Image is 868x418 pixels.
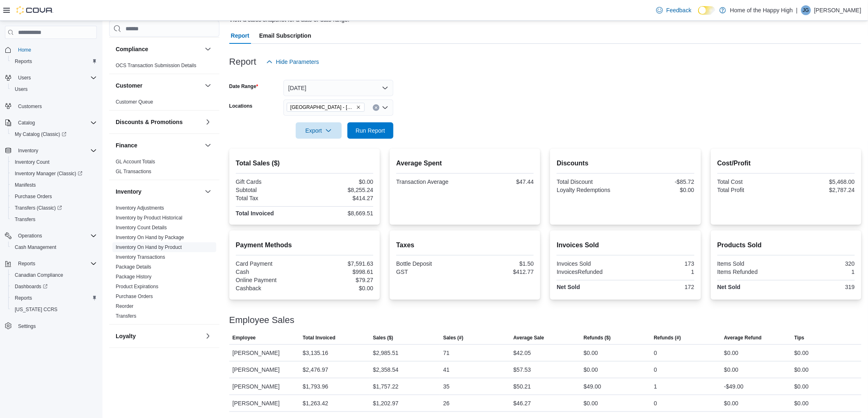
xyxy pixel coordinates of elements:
[11,242,97,252] span: Cash Management
[443,334,463,341] span: Sales (#)
[15,259,39,269] button: Reports
[15,101,97,111] span: Customers
[627,187,694,193] div: $0.00
[18,260,35,267] span: Reports
[11,305,61,314] a: [US_STATE] CCRS
[11,84,97,94] span: Users
[356,105,361,110] button: Remove Spruce Grove - Westwinds - Fire & Flower from selection in this group
[109,97,219,110] div: Customer
[116,159,155,165] a: GL Account Totals
[373,382,398,391] div: $1,757.22
[15,182,36,188] span: Manifests
[296,122,342,139] button: Export
[15,146,97,156] span: Inventory
[229,103,253,109] label: Locations
[18,147,38,154] span: Inventory
[116,81,201,90] button: Customer
[11,129,97,139] span: My Catalog (Classic)
[724,382,743,391] div: -$49.00
[11,270,66,280] a: Canadian Compliance
[306,277,373,283] div: $79.27
[557,269,624,275] div: InvoicesRefunded
[717,240,855,250] h2: Products Sold
[15,216,35,223] span: Transfers
[15,118,38,128] button: Catalog
[514,398,531,408] div: $46.27
[116,141,137,149] h3: Finance
[717,178,785,185] div: Total Cost
[2,44,100,56] button: Home
[396,240,534,250] h2: Taxes
[2,117,100,129] button: Catalog
[18,323,36,330] span: Settings
[306,269,373,275] div: $998.61
[801,5,811,15] div: Jorja Green
[724,334,762,341] span: Average Refund
[15,259,97,269] span: Reports
[116,274,151,280] a: Package History
[396,158,534,168] h2: Average Spent
[795,365,809,375] div: $0.00
[795,348,809,358] div: $0.00
[15,231,46,241] button: Operations
[11,293,97,303] span: Reports
[8,168,100,179] a: Inventory Manager (Classic)
[11,157,97,167] span: Inventory Count
[557,178,624,185] div: Total Discount
[8,242,100,253] button: Cash Management
[236,210,274,217] strong: Total Invoiced
[15,244,56,251] span: Cash Management
[627,178,694,185] div: -$85.72
[15,283,48,290] span: Dashboards
[11,192,55,201] a: Purchase Orders
[116,99,153,105] a: Customer Queue
[11,169,86,178] a: Inventory Manager (Classic)
[584,365,598,375] div: $0.00
[730,5,793,15] p: Home of the Happy High
[373,398,398,408] div: $1,202.97
[443,365,450,375] div: 41
[15,45,34,55] a: Home
[627,284,694,290] div: 172
[18,120,35,126] span: Catalog
[8,129,100,140] a: My Catalog (Classic)
[11,305,97,314] span: Washington CCRS
[303,365,328,375] div: $2,476.97
[443,398,450,408] div: 26
[8,214,100,225] button: Transfers
[2,320,100,332] button: Settings
[116,45,148,53] h3: Compliance
[116,215,183,221] span: Inventory by Product Historical
[514,365,531,375] div: $57.53
[654,382,657,391] div: 1
[203,117,213,127] button: Discounts & Promotions
[18,103,42,110] span: Customers
[373,104,379,111] button: Clear input
[717,158,855,168] h2: Cost/Profit
[557,260,624,267] div: Invoices Sold
[306,210,373,217] div: $8,669.51
[18,233,42,239] span: Operations
[116,313,136,319] a: Transfers
[666,6,691,14] span: Feedback
[236,187,303,193] div: Subtotal
[8,281,100,292] a: Dashboards
[116,303,133,309] a: Reorder
[8,269,100,281] button: Canadian Compliance
[11,203,97,213] span: Transfers (Classic)
[8,191,100,202] button: Purchase Orders
[116,168,151,175] span: GL Transactions
[15,231,97,241] span: Operations
[306,260,373,267] div: $7,591.63
[303,348,328,358] div: $3,135.16
[795,334,804,341] span: Tips
[116,294,153,299] a: Purchase Orders
[116,264,151,270] span: Package Details
[627,260,694,267] div: 173
[306,187,373,193] div: $8,255.24
[15,131,66,138] span: My Catalog (Classic)
[233,334,256,341] span: Employee
[116,303,133,310] span: Reorder
[514,334,544,341] span: Average Sale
